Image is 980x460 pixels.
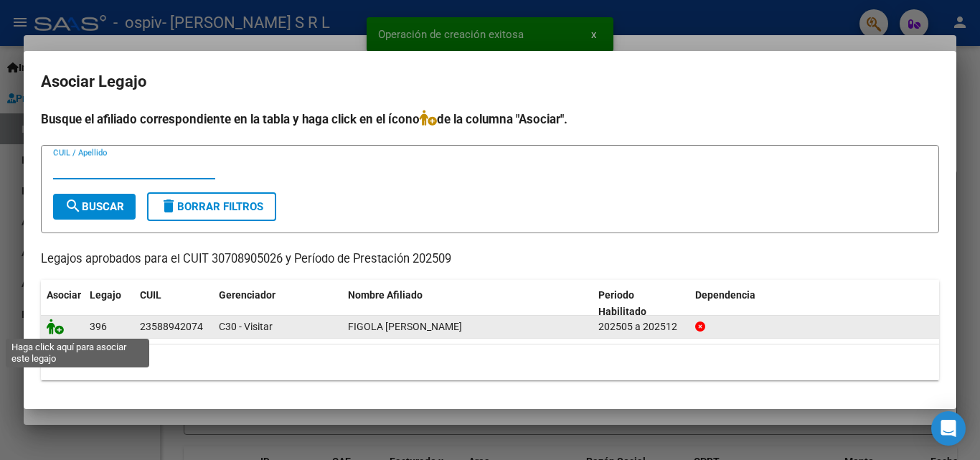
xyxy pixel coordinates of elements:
[41,250,939,268] p: Legajos aprobados para el CUIT 30708905026 y Período de Prestación 202509
[41,280,84,327] datatable-header-cell: Asociar
[160,197,177,215] mat-icon: delete
[41,68,939,95] h2: Asociar Legajo
[90,321,107,332] span: 396
[53,194,136,220] button: Buscar
[348,321,462,332] span: FIGOLA VICTORIA FRANCHESCA
[219,321,273,332] span: C30 - Visitar
[147,192,276,221] button: Borrar Filtros
[65,197,82,215] mat-icon: search
[689,280,940,327] datatable-header-cell: Dependencia
[65,200,124,213] span: Buscar
[140,289,161,301] span: CUIL
[931,411,966,446] div: Open Intercom Messenger
[348,289,423,301] span: Nombre Afiliado
[90,289,121,301] span: Legajo
[598,289,646,317] span: Periodo Habilitado
[134,280,213,327] datatable-header-cell: CUIL
[41,344,939,380] div: 1 registros
[695,289,755,301] span: Dependencia
[593,280,689,327] datatable-header-cell: Periodo Habilitado
[160,200,263,213] span: Borrar Filtros
[41,110,939,128] h4: Busque el afiliado correspondiente en la tabla y haga click en el ícono de la columna "Asociar".
[219,289,275,301] span: Gerenciador
[598,319,684,335] div: 202505 a 202512
[342,280,593,327] datatable-header-cell: Nombre Afiliado
[84,280,134,327] datatable-header-cell: Legajo
[47,289,81,301] span: Asociar
[213,280,342,327] datatable-header-cell: Gerenciador
[140,319,203,335] div: 23588942074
